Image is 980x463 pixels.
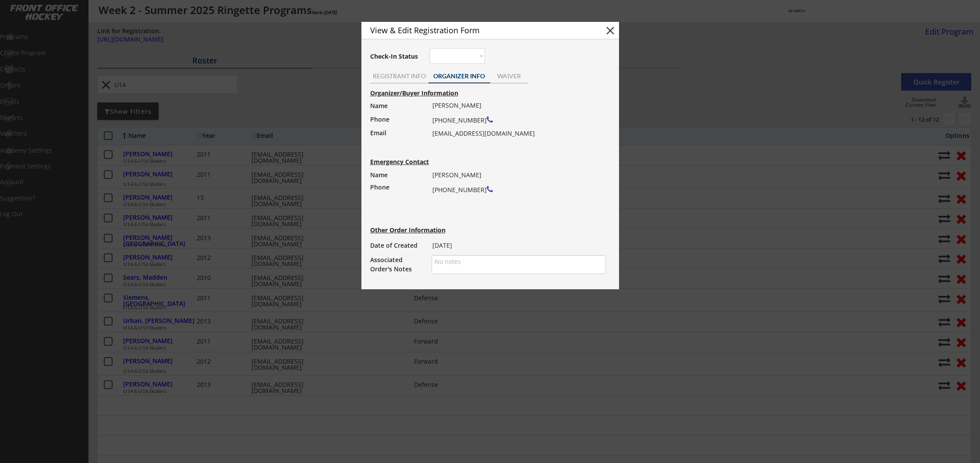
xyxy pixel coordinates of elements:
div: [PERSON_NAME] [PHONE_NUMBER] [432,169,600,221]
div: [DATE] [432,239,600,252]
div: Organizer/Buyer Information [370,90,556,96]
div: Associated Order's Notes [370,255,423,274]
div: REGISTRANT INFO [370,73,428,79]
div: Check-In Status [370,53,420,60]
div: Name Phone [370,169,423,193]
div: Name Phone Email [370,99,423,153]
div: ORGANIZER INFO [428,73,490,79]
div: [PERSON_NAME] [PHONE_NUMBER] [EMAIL_ADDRESS][DOMAIN_NAME] [432,99,600,140]
div: WAIVER [490,73,528,79]
button: close [604,24,617,37]
div: View & Edit Registration Form [370,26,588,34]
div: Other Order Information [370,227,478,233]
div: Date of Created [370,239,423,252]
div: Emergency Contact [370,159,437,165]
